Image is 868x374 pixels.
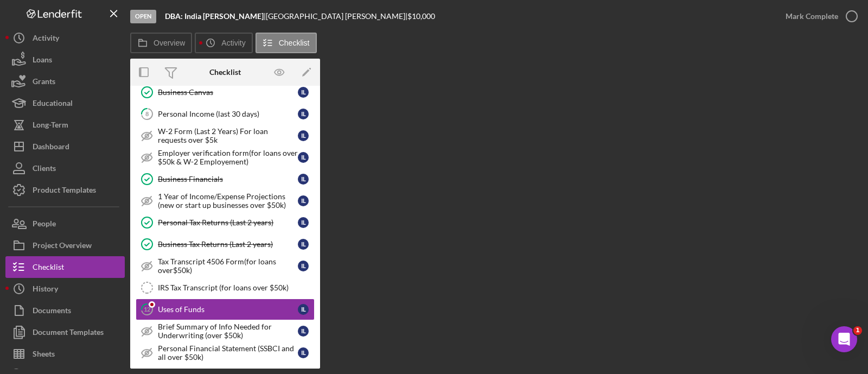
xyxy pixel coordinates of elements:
[831,326,857,352] iframe: Intercom live chat
[165,12,266,21] div: |
[158,283,314,292] div: IRS Tax Transcript (for loans over $50k)
[298,130,309,141] div: I L
[136,299,315,320] a: 12Uses of FundsIL
[33,49,52,73] div: Loans
[158,192,298,210] div: 1 Year of Income/Expense Projections (new or start up businesses over $50k)
[33,114,68,138] div: Long-Term
[158,257,298,275] div: Tax Transcript 4506 Form(for loans over$50k)
[5,157,125,179] button: Clients
[136,277,315,299] a: IRS Tax Transcript (for loans over $50k)
[5,49,125,71] button: Loans
[195,33,252,53] button: Activity
[144,306,150,313] tspan: 12
[5,213,125,234] button: People
[298,152,309,163] div: I L
[136,212,315,233] a: Personal Tax Returns (Last 2 years)IL
[33,92,73,117] div: Educational
[158,305,298,314] div: Uses of Funds
[136,320,315,342] a: Brief Summary of Info Needed for Underwriting (over $50k)IL
[298,304,309,315] div: I L
[775,5,863,27] button: Mark Complete
[298,217,309,228] div: I L
[298,261,309,271] div: I L
[136,103,315,125] a: 8Personal Income (last 30 days)IL
[158,322,298,340] div: Brief Summary of Info Needed for Underwriting (over $50k)
[33,213,56,237] div: People
[279,39,310,47] label: Checklist
[158,344,298,362] div: Personal Financial Statement (SSBCI and all over $50k)
[5,27,125,49] button: Activity
[158,175,298,183] div: Business Financials
[5,71,125,92] button: Grants
[136,255,315,277] a: Tax Transcript 4506 Form(for loans over$50k)IL
[853,326,862,335] span: 1
[136,233,315,255] a: Business Tax Returns (Last 2 years)IL
[33,136,69,160] div: Dashboard
[407,11,435,21] span: $10,000
[5,343,125,365] button: Sheets
[298,87,309,98] div: I L
[136,342,315,364] a: Personal Financial Statement (SSBCI and all over $50k)IL
[5,278,125,300] button: History
[158,110,298,118] div: Personal Income (last 30 days)
[298,109,309,119] div: I L
[158,218,298,227] div: Personal Tax Returns (Last 2 years)
[5,114,125,136] button: Long-Term
[158,240,298,249] div: Business Tax Returns (Last 2 years)
[221,39,245,47] label: Activity
[298,239,309,250] div: I L
[158,149,298,166] div: Employer verification form(for loans over $50k & W-2 Employement)
[33,179,96,204] div: Product Templates
[786,5,838,27] div: Mark Complete
[145,110,149,117] tspan: 8
[33,234,92,259] div: Project Overview
[298,174,309,185] div: I L
[33,157,56,182] div: Clients
[5,92,125,114] button: Educational
[5,234,125,256] button: Project Overview
[5,321,125,343] button: Document Templates
[33,71,55,95] div: Grants
[136,190,315,212] a: 1 Year of Income/Expense Projections (new or start up businesses over $50k)IL
[298,326,309,337] div: I L
[5,256,125,278] button: Checklist
[33,278,58,302] div: History
[154,39,185,47] label: Overview
[298,347,309,358] div: I L
[5,136,125,157] button: Dashboard
[266,12,407,21] div: [GEOGRAPHIC_DATA] [PERSON_NAME] |
[130,10,156,23] div: Open
[298,195,309,206] div: I L
[33,256,64,281] div: Checklist
[5,179,125,201] button: Product Templates
[136,125,315,147] a: W-2 Form (Last 2 Years) For loan requests over $5kIL
[158,127,298,144] div: W-2 Form (Last 2 Years) For loan requests over $5k
[158,88,298,97] div: Business Canvas
[136,81,315,103] a: Business CanvasIL
[136,168,315,190] a: Business FinancialsIL
[165,11,264,21] b: DBA: India [PERSON_NAME]
[33,343,55,367] div: Sheets
[136,147,315,168] a: Employer verification form(for loans over $50k & W-2 Employement)IL
[33,27,59,52] div: Activity
[5,300,125,321] button: Documents
[33,321,104,346] div: Document Templates
[130,33,192,53] button: Overview
[256,33,317,53] button: Checklist
[33,300,71,324] div: Documents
